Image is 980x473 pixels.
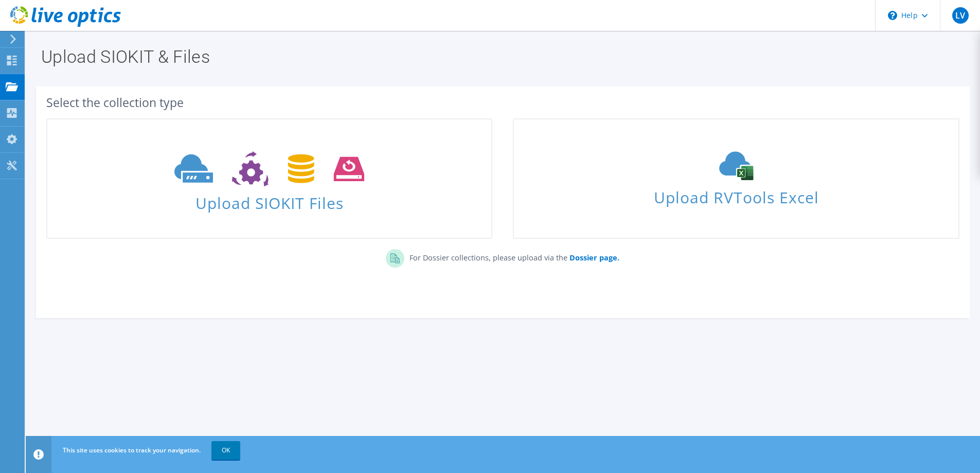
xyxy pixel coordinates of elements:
[211,441,240,460] a: OK
[46,118,492,239] a: Upload SIOKIT Files
[952,7,969,24] span: LV
[569,253,619,262] b: Dossier page.
[63,446,201,454] span: This site uses cookies to track your navigation.
[888,11,897,20] svg: \n
[404,249,619,264] p: For Dossier collections, please upload via the
[567,253,619,262] a: Dossier page.
[41,48,959,65] h1: Upload SIOKIT & Files
[47,189,491,211] span: Upload SIOKIT Files
[514,184,958,206] span: Upload RVTools Excel
[513,118,959,239] a: Upload RVTools Excel
[46,97,959,108] div: Select the collection type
